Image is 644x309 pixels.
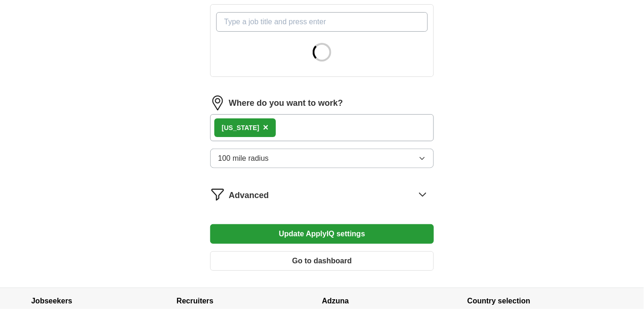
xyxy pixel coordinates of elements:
div: [US_STATE] [222,123,259,133]
span: Advanced [229,189,269,202]
button: Update ApplyIQ settings [210,224,434,244]
label: Where do you want to work? [229,97,343,110]
button: Go to dashboard [210,251,434,271]
input: Type a job title and press enter [216,12,428,32]
button: × [263,121,268,135]
button: 100 mile radius [210,149,434,168]
span: 100 mile radius [218,153,269,164]
img: filter [210,187,225,202]
span: × [263,122,268,132]
img: location.png [210,96,225,110]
